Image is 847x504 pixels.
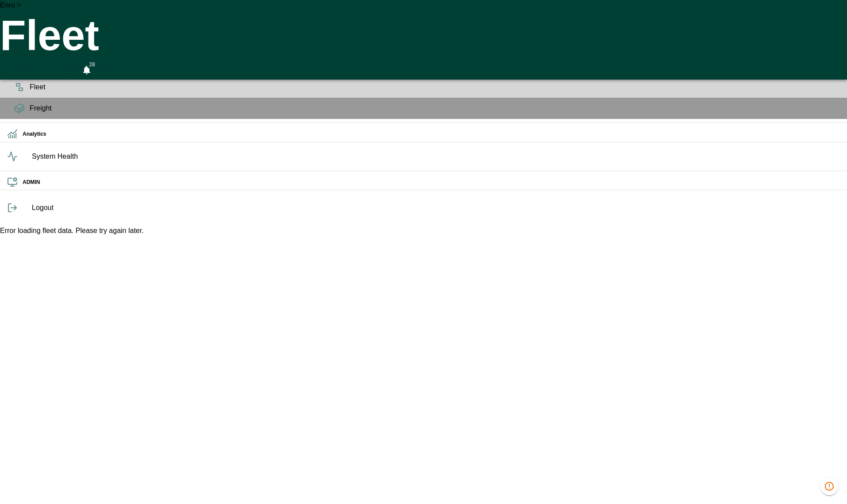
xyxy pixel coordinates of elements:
[101,63,112,73] svg: Preferences
[41,60,57,80] button: HomeTime Editor
[21,60,37,80] button: Manual Assignment
[23,130,840,138] h6: Analytics
[60,60,75,80] button: Fullscreen
[98,60,114,76] button: Preferences
[32,202,840,213] span: Logout
[820,477,838,495] button: 1267 data issues
[23,178,840,187] h6: ADMIN
[86,60,97,69] span: 28
[30,82,840,92] span: Fleet
[79,60,95,80] button: 28
[32,151,840,162] span: System Health
[30,103,840,114] span: Freight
